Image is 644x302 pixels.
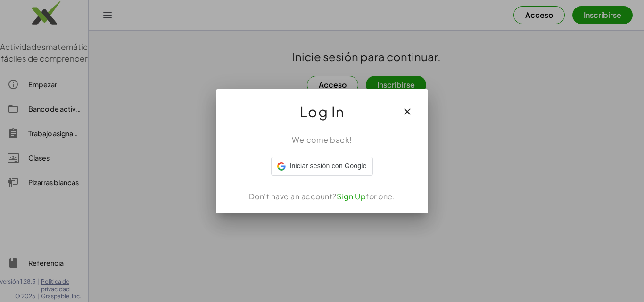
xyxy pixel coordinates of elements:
[300,100,345,123] span: Log In
[289,161,366,171] span: Iniciar sesión con Google
[227,134,417,146] div: Welcome back!
[271,157,372,176] div: Iniciar sesión con Google
[337,191,366,201] a: Sign Up
[227,191,417,202] div: Don't have an account? for one.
